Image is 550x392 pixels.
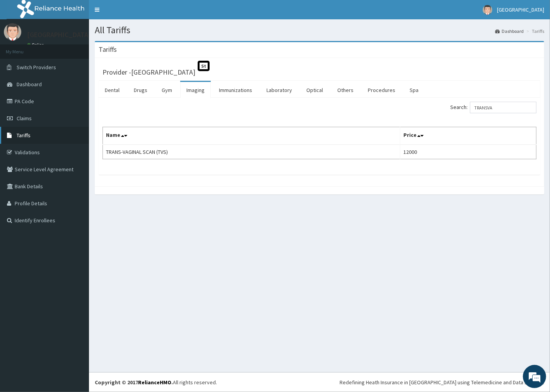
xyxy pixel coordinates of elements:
[470,102,536,113] input: Search:
[17,132,31,139] span: Tariffs
[128,82,154,98] a: Drugs
[331,82,360,98] a: Others
[524,28,544,34] li: Tariffs
[14,39,31,58] img: d_794563401_company_1708531726252_794563401
[483,5,492,15] img: User Image
[300,82,329,98] a: Optical
[400,145,536,159] td: 12000
[40,43,130,53] div: Chat with us now
[102,69,195,76] h3: Provider - [GEOGRAPHIC_DATA]
[340,378,544,386] div: Redefining Heath Insurance in [GEOGRAPHIC_DATA] using Telemedicine and Data Science!
[4,23,21,41] img: User Image
[103,127,400,145] th: Name
[17,115,32,122] span: Claims
[4,211,147,238] textarea: Type your message and hit 'Enter'
[103,145,400,159] td: TRANS-VAGINAL SCAN (TVS)
[362,82,401,98] a: Procedures
[138,379,171,386] a: RelianceHMO
[95,25,544,35] h1: All Tariffs
[260,82,298,98] a: Laboratory
[99,82,126,98] a: Dental
[495,28,524,34] a: Dashboard
[403,82,425,98] a: Spa
[95,379,173,386] strong: Copyright © 2017 .
[213,82,258,98] a: Immunizations
[450,102,536,113] label: Search:
[45,97,107,176] span: We're online!
[180,82,211,98] a: Imaging
[99,46,117,53] h3: Tariffs
[27,31,91,38] p: [GEOGRAPHIC_DATA]
[497,6,544,13] span: [GEOGRAPHIC_DATA]
[400,127,536,145] th: Price
[127,4,145,22] div: Minimize live chat window
[27,42,46,48] a: Online
[89,372,550,392] footer: All rights reserved.
[17,81,42,88] span: Dashboard
[198,61,210,71] span: St
[155,82,178,98] a: Gym
[17,64,56,71] span: Switch Providers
